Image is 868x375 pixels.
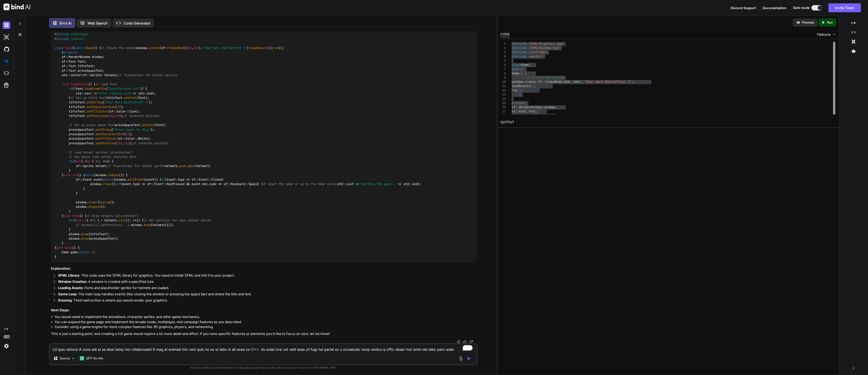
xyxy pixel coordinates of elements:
[529,63,530,67] span: {
[69,159,74,163] span: for
[512,46,527,50] span: #include
[517,89,519,92] span: (
[69,150,133,154] span: // Load helmet sprites (placeholder)
[58,279,86,284] strong: Window Creation
[63,50,76,54] span: private
[103,182,112,186] span: close
[530,46,558,50] span: SFML/Window.hpp
[117,105,120,109] span: 50
[500,80,506,84] div: 10
[71,82,88,86] span: loadAssets
[536,80,538,84] span: (
[126,132,129,136] span: 20
[55,314,476,320] li: You would need to implement the animations, character sprites, and other game mechanics.
[458,356,463,361] img: attachment
[530,55,541,58] span: vector
[78,173,81,177] span: ()
[161,177,165,181] span: if
[570,80,572,84] span: ,
[71,96,106,100] span: // Set up title text
[4,4,30,10] img: Bind AI
[108,87,140,91] span: "path/to/font.ttf"
[55,298,476,304] li: : The function is where you would render your graphics.
[65,46,72,50] span: Game
[274,46,279,50] span: run
[55,285,476,292] li: : Fonts and placeholder sprites for helmets are loaded.
[3,69,10,77] img: cloudideIcon
[793,6,810,10] span: Dark mode
[579,80,581,84] span: )
[69,218,74,222] span: for
[76,218,87,222] span: size_t
[545,114,547,118] span: ;
[467,356,471,361] img: icon
[133,141,168,145] span: // Centered position
[103,200,110,204] span: draw
[3,21,10,29] img: darkChat
[124,114,160,118] span: // Centered position
[87,20,108,26] p: Web Search
[72,246,76,250] span: ()
[512,101,525,105] span: private
[81,232,88,236] span: draw
[87,159,88,163] span: 0
[536,110,538,113] span: ;
[55,324,476,330] li: Consider using a game engine for more complex features like 3D graphics, physics, and networking.
[827,20,833,25] p: Run
[802,20,814,25] p: Preview
[86,356,105,361] p: GPT-4o min..
[3,33,10,41] img: darkAi-studio
[525,72,527,75] span: {
[193,46,199,50] span: 600
[512,72,519,75] span: Game
[58,246,63,250] span: int
[55,292,476,298] li: : The main loop handles events (like closing the window or pressing the space bar) and draws the ...
[763,6,786,10] span: Documentation
[55,279,476,285] li: : A window is created with a specified size.
[88,205,101,209] span: display
[828,3,861,12] button: Invite Team
[500,42,506,46] div: 1
[512,106,555,109] span: sf::RenderWindow window
[69,155,136,159] span: // You would load actual textures here
[56,32,69,36] span: include
[581,80,583,84] span: ,
[359,182,398,186] span: "Starting the game..."
[79,214,83,218] span: ()
[521,89,523,92] span: ;
[532,84,534,88] span: )
[74,46,85,50] span: public
[500,63,506,67] div: 6
[149,46,160,50] span: create
[144,218,211,222] span: // Set position for each helmet sprite
[541,55,543,58] span: >
[731,6,756,10] span: Discord Support
[529,51,530,54] span: <
[87,46,94,50] span: Game
[87,105,115,109] span: setCharacterSize
[55,37,85,41] span: #
[101,46,136,50] span: // Create the window
[463,340,467,343] img: like
[529,55,530,58] span: <
[97,91,133,95] span: "Error loading font"
[55,23,421,259] code: { : () { window. (sf:: ( , ), ); (); (); } : sf::RenderWindow window; sf::Font font; sf::Text tit...
[85,87,106,91] span: loadFromFile
[50,344,477,352] textarea: To enrich screen reader interactions, please activate Accessibility in Grammarly extension settings
[117,141,122,145] span: 300
[585,80,631,84] span: "Star Wars Battlefront 3"
[500,71,506,76] div: 8
[80,356,84,361] img: GPT-4o mini
[69,87,72,91] span: if
[72,173,78,177] span: run
[530,42,562,46] span: SFML/Graphics.hpp
[3,45,10,53] img: githubDark
[500,105,506,110] div: 16
[87,114,106,118] span: setPosition
[562,42,564,46] span: >
[81,236,88,240] span: draw
[168,46,185,50] span: VideoMode
[562,80,564,84] span: (
[796,20,800,24] img: preview
[202,46,247,50] span: "Star Wars Battlefront 3"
